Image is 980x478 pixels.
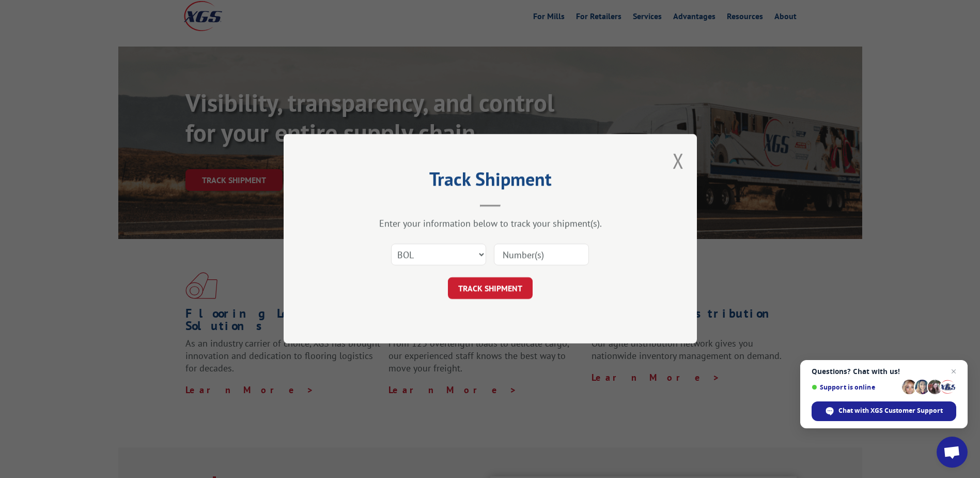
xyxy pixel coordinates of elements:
[838,406,943,415] span: Chat with XGS Customer Support
[335,172,645,191] h2: Track Shipment
[494,244,589,266] input: Number(s)
[812,383,898,391] span: Support is online
[673,147,684,174] button: Close modal
[335,218,645,230] div: Enter your information below to track your shipment(s).
[812,367,956,376] span: Questions? Chat with us!
[812,401,956,421] div: Chat with XGS Customer Support
[448,278,533,300] button: TRACK SHIPMENT
[947,365,960,378] span: Close chat
[937,437,968,468] div: Open chat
